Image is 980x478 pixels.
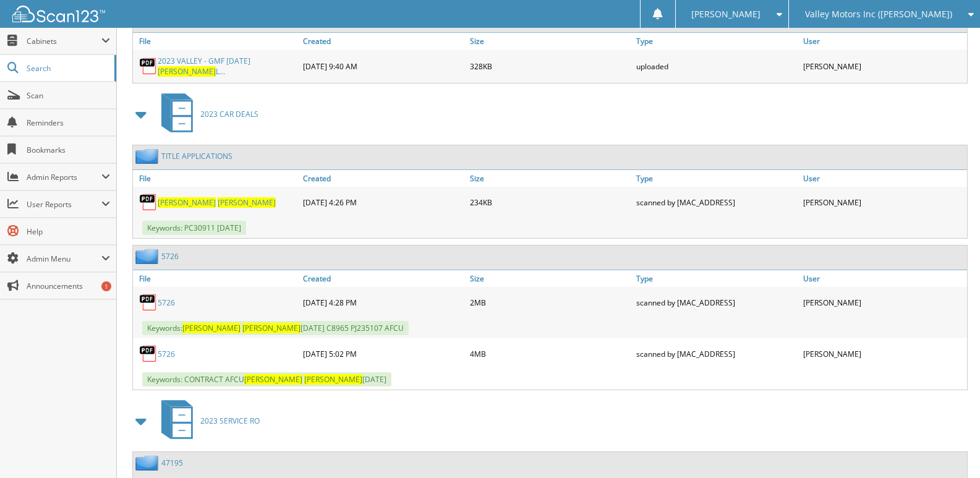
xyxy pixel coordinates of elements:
[27,172,101,182] span: Admin Reports
[800,270,967,287] a: User
[27,36,101,46] span: Cabinets
[633,270,800,287] a: Type
[800,53,967,80] div: [PERSON_NAME]
[154,396,260,445] a: 2023 SERVICE RO
[300,190,467,215] div: [DATE] 4:26 PM
[139,193,158,211] img: PDF.png
[300,341,467,366] div: [DATE] 5:02 PM
[27,145,110,155] span: Bookmarks
[467,270,634,287] a: Size
[467,33,634,49] a: Size
[161,251,179,262] a: 5726
[133,170,300,187] a: File
[300,53,467,80] div: [DATE] 9:40 AM
[161,151,232,161] a: TITLE APPLICATIONS
[27,199,101,210] span: User Reports
[691,11,761,18] span: [PERSON_NAME]
[12,6,105,22] img: scan123-logo-white.svg
[142,321,409,335] span: Keywords: [DATE] C8965 PJ235107 AFCU
[467,341,634,366] div: 4MB
[158,197,216,208] span: [PERSON_NAME]
[218,197,276,208] span: [PERSON_NAME]
[800,341,967,366] div: [PERSON_NAME]
[27,117,110,128] span: Reminders
[467,190,634,215] div: 234KB
[467,170,634,187] a: Size
[101,281,111,291] div: 1
[142,221,246,235] span: Keywords: PC30911 [DATE]
[633,33,800,49] a: Type
[300,170,467,187] a: Created
[27,254,101,264] span: Admin Menu
[139,293,158,312] img: PDF.png
[158,197,276,208] a: [PERSON_NAME] [PERSON_NAME]
[200,416,260,426] span: 2023 SERVICE RO
[633,53,800,80] div: uploaded
[304,374,362,385] span: [PERSON_NAME]
[27,226,110,237] span: Help
[300,270,467,287] a: Created
[300,290,467,315] div: [DATE] 4:28 PM
[135,249,161,264] img: folder2.png
[467,290,634,315] div: 2MB
[633,341,800,366] div: scanned by [MAC_ADDRESS]
[182,323,241,333] span: [PERSON_NAME]
[158,56,297,77] a: 2023 VALLEY - GMF [DATE][PERSON_NAME]L...
[800,33,967,49] a: User
[467,53,634,80] div: 328KB
[244,374,302,385] span: [PERSON_NAME]
[27,90,110,101] span: Scan
[633,290,800,315] div: scanned by [MAC_ADDRESS]
[139,57,158,75] img: PDF.png
[27,281,110,291] span: Announcements
[27,63,108,74] span: Search
[133,270,300,287] a: File
[242,323,300,333] span: [PERSON_NAME]
[300,33,467,49] a: Created
[158,349,175,359] a: 5726
[139,344,158,363] img: PDF.png
[135,455,161,471] img: folder2.png
[154,90,258,139] a: 2023 CAR DEALS
[133,33,300,49] a: File
[633,170,800,187] a: Type
[161,458,183,468] a: 47195
[158,66,216,77] span: [PERSON_NAME]
[200,109,258,119] span: 2023 CAR DEALS
[805,11,952,18] span: Valley Motors Inc ([PERSON_NAME])
[142,372,391,386] span: Keywords: CONTRACT AFCU [DATE]
[800,190,967,215] div: [PERSON_NAME]
[800,170,967,187] a: User
[633,190,800,215] div: scanned by [MAC_ADDRESS]
[158,297,175,308] a: 5726
[800,290,967,315] div: [PERSON_NAME]
[135,148,161,164] img: folder2.png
